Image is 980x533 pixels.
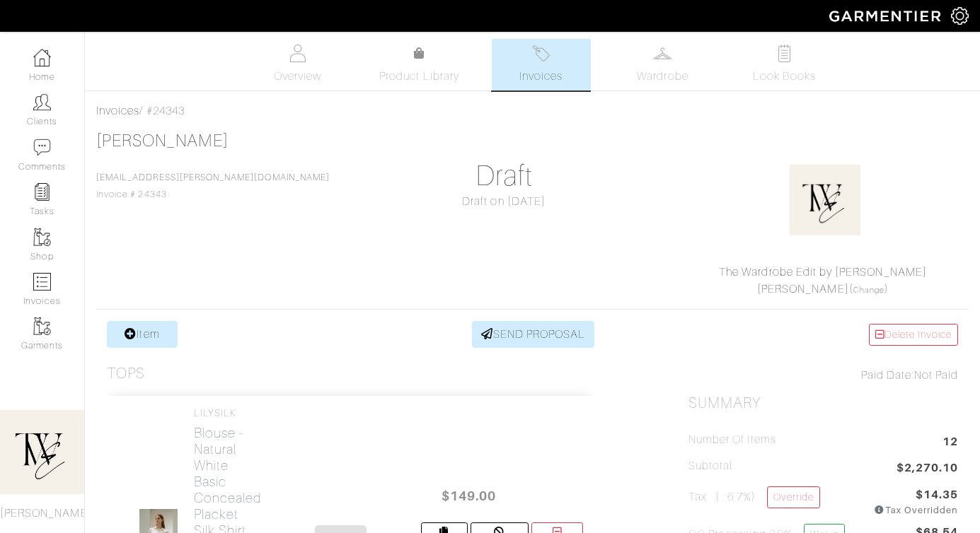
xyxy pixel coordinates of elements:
img: gear-icon-white-bd11855cb880d31180b6d7d6211b90ccbf57a29d726f0c71d8c61bd08dd39cc2.png [951,7,969,25]
img: o88SwH9y4G5nFsDJTsWZPGJH.png [790,165,860,235]
span: Look Books [753,68,816,85]
img: todo-9ac3debb85659649dc8f770b8b6100bb5dab4b48dedcbae339e5042a72dfd3cc.svg [776,45,793,62]
img: garmentier-logo-header-white-b43fb05a5012e4ada735d5af1a66efaba907eab6374d6393d1fbf88cb4ef424d.png [822,4,951,28]
div: Draft on [DATE] [369,193,639,210]
a: Look Books [735,39,834,90]
a: Item [107,321,178,348]
img: garments-icon-b7da505a4dc4fd61783c78ac3ca0ef83fa9d6f193b1c9dc38574b1d14d53ca28.png [33,317,51,335]
a: The Wardrobe Edit by [PERSON_NAME] [719,266,927,279]
img: reminder-icon-8004d30b9f0a5d33ae49ab947aed9ed385cf756f9e5892f1edd6e32f2345188e.png [33,183,51,201]
h3: Tops [107,365,145,382]
span: Overview [274,68,321,85]
div: Not Paid [688,367,958,384]
h5: Subtotal [688,459,732,473]
div: ( ) [694,264,952,298]
img: garments-icon-b7da505a4dc4fd61783c78ac3ca0ef83fa9d6f193b1c9dc38574b1d14d53ca28.png [33,228,51,246]
img: comment-icon-a0a6a9ef722e966f86d9cbdc48e553b5cf19dbc54f86b18d962a5391bc8f6eb6.png [33,139,51,156]
h1: Draft [369,159,639,193]
span: Paid Date: [861,369,914,382]
a: Delete Invoice [869,324,958,346]
img: basicinfo-40fd8af6dae0f16599ec9e87c0ef1c0a1fdea2edbe929e3d69a839185d80c458.svg [289,45,306,62]
a: [PERSON_NAME] [757,283,849,295]
a: Invoices [96,105,139,117]
div: Tax Overridden [874,503,958,517]
a: Overview [248,39,347,90]
img: orders-27d20c2124de7fd6de4e0e44c1d41de31381a507db9b33961299e4e07d508b8c.svg [532,45,550,62]
h2: Summary [688,394,958,412]
span: Invoice # 24343 [96,172,330,199]
img: orders-icon-0abe47150d42831381b5fb84f609e132dff9fe21cb692f30cb5eec754e2cba89.png [33,273,51,291]
span: Product Library [379,68,459,85]
img: clients-icon-6bae9207a08558b7cb47a8932f037763ab4055f8c8b6bfacd5dc20c3e0201464.png [33,93,51,111]
a: [PERSON_NAME] [96,131,229,150]
a: Change [853,286,884,294]
a: [EMAIL_ADDRESS][PERSON_NAME][DOMAIN_NAME] [96,172,330,182]
h4: LILYSILK [194,407,261,419]
span: $149.00 [427,481,512,511]
img: dashboard-icon-dbcd8f5a0b271acd01030246c82b418ddd0df26cd7fceb0bd07c9910d44c42f6.png [33,49,51,66]
a: Override [767,486,820,508]
a: Invoices [492,39,591,90]
span: $14.35 [916,486,958,503]
a: Wardrobe [613,39,713,90]
a: SEND PROPOSAL [472,321,595,348]
h5: Tax ( : 6.7%) [688,486,820,511]
span: Wardrobe [637,68,688,85]
span: 12 [942,433,958,452]
span: Invoices [519,68,563,85]
a: Product Library [370,45,469,85]
div: / #24343 [96,102,969,119]
span: $2,270.10 [897,459,958,479]
img: wardrobe-487a4870c1b7c33e795ec22d11cfc2ed9d08956e64fb3008fe2437562e282088.svg [654,45,671,62]
h5: Number of Items [688,433,776,447]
